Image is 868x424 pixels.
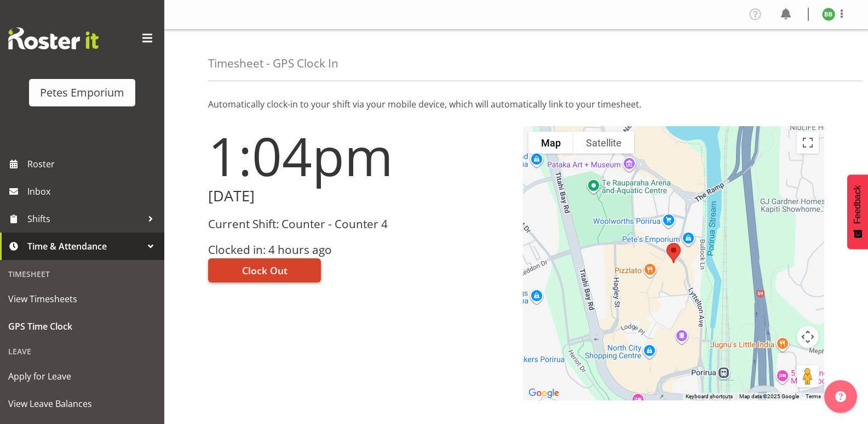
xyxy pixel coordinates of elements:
[3,363,162,390] a: Apply for Leave
[3,285,162,313] a: View Timesheets
[208,126,510,185] h1: 1:04pm
[3,313,162,340] a: GPS Time Clock
[27,211,142,227] span: Shifts
[526,386,562,400] a: Open this area in Google Maps (opens a new window)
[797,326,819,348] button: Map camera controls
[3,340,162,363] div: Leave
[208,218,510,230] h3: Current Shift: Counter - Counter 4
[8,395,156,412] span: View Leave Balances
[528,132,573,154] button: Show street map
[8,318,156,335] span: GPS Time Clock
[3,390,162,417] a: View Leave Balances
[526,386,562,400] img: Google
[853,185,863,224] span: Feedback
[8,27,99,49] img: Rosterit website logo
[208,244,510,256] h3: Clocked in: 4 hours ago
[40,84,124,101] div: Petes Emporium
[208,188,510,205] h2: [DATE]
[835,391,846,402] img: help-xxl-2.png
[822,8,835,21] img: beena-bist9974.jpg
[27,156,159,172] span: Roster
[797,365,819,387] button: Drag Pegman onto the map to open Street View
[797,132,819,154] button: Toggle fullscreen view
[8,291,156,307] span: View Timesheets
[847,174,868,249] button: Feedback - Show survey
[208,258,321,282] button: Clock Out
[27,238,142,255] span: Time & Attendance
[573,132,634,154] button: Show satellite imagery
[739,393,799,399] span: Map data ©2025 Google
[3,263,162,285] div: Timesheet
[208,57,338,70] h4: Timesheet - GPS Clock In
[8,368,156,385] span: Apply for Leave
[27,183,159,200] span: Inbox
[686,393,733,400] button: Keyboard shortcuts
[242,263,288,278] span: Clock Out
[208,98,824,111] p: Automatically clock-in to your shift via your mobile device, which will automatically link to you...
[806,393,821,399] a: Terms (opens in new tab)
